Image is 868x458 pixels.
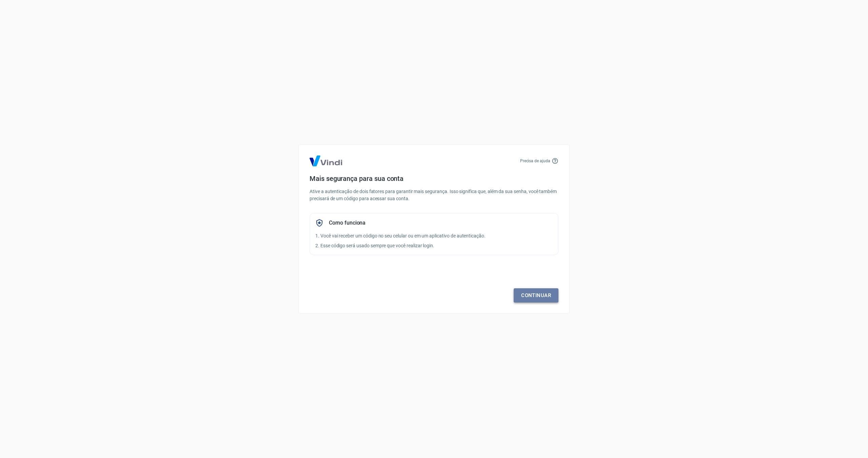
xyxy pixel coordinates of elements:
[310,188,558,202] p: Ative a autenticação de dois fatores para garantir mais segurança. Isso significa que, além da su...
[315,242,553,249] p: 2. Esse código será usado sempre que você realizar login.
[310,155,342,166] img: Logo Vind
[520,158,550,164] p: Precisa de ajuda
[329,220,366,226] h5: Como funciona
[310,174,558,183] h4: Mais segurança para sua conta
[514,288,558,303] a: Continuar
[315,232,553,240] p: 1. Você vai receber um código no seu celular ou em um aplicativo de autenticação.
